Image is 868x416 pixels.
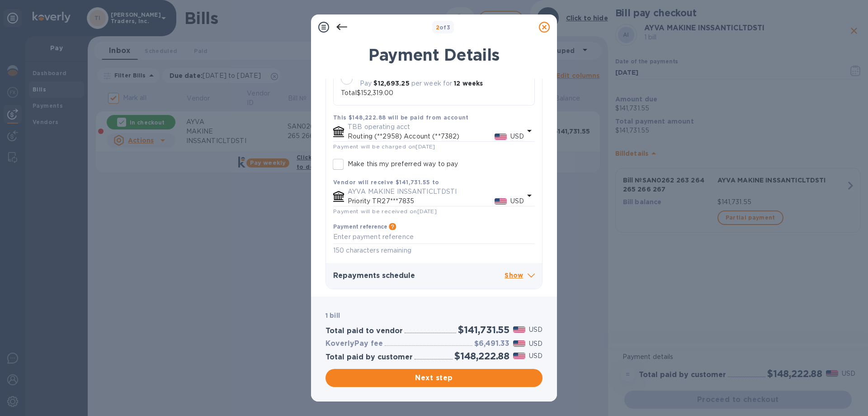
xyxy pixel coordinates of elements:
p: TBB operating acct [348,122,524,132]
b: of 3 [436,24,451,31]
p: USD [529,351,542,361]
p: Routing (**2958) Account (**7382) [348,132,495,141]
p: 150 characters remaining [333,245,535,256]
h3: $6,491.33 [474,339,509,348]
b: This $148,222.88 will be paid from account [333,114,469,121]
span: Payment will be received on [DATE] [333,208,437,215]
h3: Repayments schedule [333,272,505,280]
h3: Total paid to vendor [325,327,403,335]
b: 1 bill [325,312,340,319]
p: AYVA MAKINE INSSANTICLTDSTI [348,187,524,196]
p: Total $152,319.00 [341,88,393,98]
p: USD [529,339,542,349]
span: 2 [436,24,439,31]
p: USD [529,325,542,335]
p: USD [510,132,524,141]
span: Next step [333,373,535,383]
h2: $148,222.88 [454,350,509,362]
h2: $141,731.55 [458,324,509,335]
b: 12 weeks [454,80,483,87]
button: Next step [325,369,542,387]
span: Payment will be charged on [DATE] [333,143,435,150]
p: Pay [360,79,372,88]
img: USD [513,353,525,359]
img: USD [495,198,507,205]
img: USD [513,326,525,333]
b: Vendor will receive $141,731.55 to [333,179,439,186]
h3: Total paid by customer [325,353,413,362]
p: Priority TR27***7835 [348,196,495,206]
h3: KoverlyPay fee [325,339,383,348]
p: per week for [411,79,453,88]
p: Make this my preferred way to pay [348,159,458,169]
h1: Payment Details [325,45,542,64]
p: Show [505,270,535,282]
p: USD [510,196,524,206]
img: USD [495,134,507,140]
h3: Payment reference [333,224,387,230]
b: $12,693.25 [373,80,409,87]
img: USD [513,340,525,347]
